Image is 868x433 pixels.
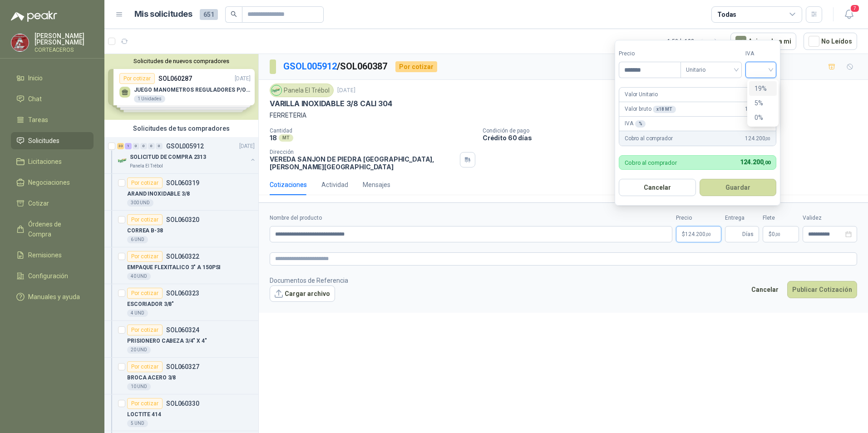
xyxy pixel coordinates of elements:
[730,33,796,50] button: Asignado a mi
[104,247,258,284] a: Por cotizarSOL060322EMPAQUE FLEXITALICO 3" A 150PSI40 UND
[270,149,456,155] p: Dirección
[127,310,148,317] div: 4 UND
[619,49,681,58] label: Precio
[166,253,199,260] p: SOL060322
[127,214,163,225] div: Por cotizar
[127,226,163,235] p: CORREA B-38
[28,219,85,239] span: Órdenes de Compra
[127,273,151,280] div: 40 UND
[127,410,161,419] p: LOCTITE 414
[676,214,721,222] label: Precio
[749,81,777,96] div: 19%
[763,226,799,242] p: $ 0,00
[127,361,163,372] div: Por cotizar
[117,143,124,149] div: 33
[130,153,206,162] p: SOLICITUD DE COMPRA 2313
[742,226,754,242] span: Días
[156,143,163,149] div: 0
[395,61,437,72] div: Por cotizar
[270,180,307,190] div: Cotizaciones
[270,84,334,97] div: Panela El Trébol
[283,61,337,72] a: GSOL005912
[127,236,148,243] div: 6 UND
[740,158,770,166] span: 124.200
[717,10,736,20] div: Todas
[746,281,784,298] button: Cancelar
[127,190,190,198] p: ARAND INOXIDABLE 3/8
[130,162,163,170] p: Panela El Trébol
[270,285,335,302] button: Cargar archivo
[104,174,258,211] a: Por cotizarSOL060319ARAND INOXIDABLE 3/8300 UND
[11,34,29,51] img: Company Logo
[239,142,255,151] p: [DATE]
[166,216,199,223] p: SOL060320
[11,288,94,305] a: Manuales y ayuda
[755,113,771,123] div: 0%
[28,250,62,260] span: Remisiones
[11,11,57,22] img: Logo peakr
[166,290,199,296] p: SOL060323
[337,86,355,95] p: [DATE]
[765,136,770,141] span: ,00
[745,134,770,143] span: 124.200
[11,153,94,170] a: Licitaciones
[28,94,42,104] span: Chat
[11,69,94,87] a: Inicio
[653,106,676,113] div: x 18 MT
[127,251,163,262] div: Por cotizar
[705,232,711,237] span: ,00
[104,211,258,247] a: Por cotizarSOL060320CORREA B-386 UND
[104,358,258,394] a: Por cotizarSOL060327BROCA ACERO 3/810 UND
[35,33,94,45] p: [PERSON_NAME] [PERSON_NAME]
[104,120,258,137] div: Solicitudes de tus compradores
[625,105,676,113] p: Valor bruto
[270,155,456,171] p: VEREDA SANJON DE PIEDRA [GEOGRAPHIC_DATA] , [PERSON_NAME][GEOGRAPHIC_DATA]
[133,143,139,149] div: 0
[127,300,174,309] p: ESCORIADOR 3/8"
[686,63,736,77] span: Unitario
[166,143,204,149] p: GSOL005912
[271,85,281,95] img: Company Logo
[270,128,475,134] p: Cantidad
[279,134,293,142] div: MT
[166,400,199,407] p: SOL060330
[11,111,94,128] a: Tareas
[127,263,221,272] p: EMPAQUE FLEXITALICO 3" A 150PSI
[117,141,256,170] a: 33 1 0 0 0 0 GSOL005912[DATE] Company LogoSOLICITUD DE COMPRA 2313Panela El Trébol
[231,11,237,17] span: search
[850,4,860,13] span: 7
[804,33,857,50] button: No Leídos
[127,383,151,390] div: 10 UND
[745,105,770,113] span: 124.200
[270,110,857,120] p: FERRETERIA
[134,8,192,21] h1: Mis solicitudes
[270,134,277,142] p: 18
[104,394,258,431] a: Por cotizarSOL060330LOCTITE 4145 UND
[700,179,777,196] button: Guardar
[676,226,721,242] p: $124.200,00
[270,276,348,285] p: Documentos de Referencia
[108,58,255,64] button: Solicitudes de nuevos compradores
[11,267,94,285] a: Configuración
[745,49,776,58] label: IVA
[127,420,148,427] div: 5 UND
[125,143,132,149] div: 1
[200,9,218,20] span: 651
[625,119,646,128] p: IVA
[625,134,672,143] p: Cobro al comprador
[11,90,94,108] a: Chat
[725,214,759,222] label: Entrega
[270,99,392,108] p: VARILLA INOXIDABLE 3/8 CALI 304
[685,231,711,237] span: 124.200
[11,246,94,264] a: Remisiones
[28,177,70,187] span: Negociaciones
[28,292,80,302] span: Manuales y ayuda
[127,398,163,409] div: Por cotizar
[667,34,723,49] div: 1 - 50 de 193
[166,327,199,333] p: SOL060324
[321,180,348,190] div: Actividad
[104,321,258,358] a: Por cotizarSOL060324PRISIONERO CABEZA 3/4" X 4"20 UND
[127,346,151,354] div: 20 UND
[763,160,770,166] span: ,00
[483,128,864,134] p: Condición de pago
